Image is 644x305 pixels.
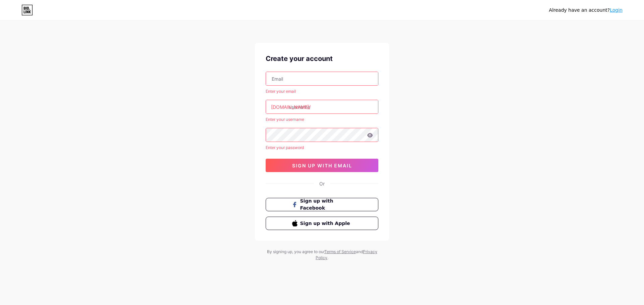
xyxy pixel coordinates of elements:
[292,163,352,168] span: sign up with email
[610,7,623,13] a: Login
[300,198,352,212] span: Sign up with Facebook
[319,180,325,187] div: Or
[266,198,378,211] button: Sign up with Facebook
[324,249,356,254] a: Terms of Service
[266,54,378,64] div: Create your account
[266,145,378,151] div: Enter your password
[265,249,379,261] div: By signing up, you agree to our and .
[266,100,378,113] input: username
[266,117,378,123] div: Enter your username
[300,220,352,227] span: Sign up with Apple
[266,159,378,172] button: sign up with email
[266,217,378,230] button: Sign up with Apple
[549,7,623,14] div: Already have an account?
[266,88,378,94] div: Enter your email
[266,72,378,85] input: Email
[271,103,311,110] div: [DOMAIN_NAME]/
